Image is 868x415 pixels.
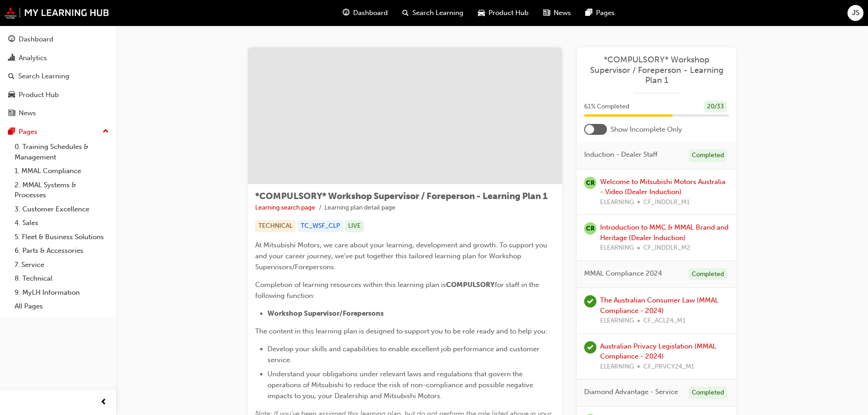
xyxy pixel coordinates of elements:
[600,296,719,315] a: The Australian Consumer Law (MMAL Compliance - 2024)
[4,31,113,48] a: Dashboard
[584,295,596,307] span: learningRecordVerb_PASS-icon
[600,178,725,196] a: Welcome to Mitsubishi Motors Australia - Video (Dealer Induction)
[8,91,15,99] span: car-icon
[584,222,596,235] span: null-icon
[5,7,109,19] img: mmal
[19,90,59,100] div: Product Hub
[543,7,550,19] span: news-icon
[11,272,113,286] a: 8. Technical
[103,126,109,138] span: up-icon
[471,4,536,22] a: car-iconProduct Hub
[11,230,113,244] a: 5. Fleet & Business Solutions
[255,204,315,211] a: Learning search page
[100,397,107,408] span: prev-icon
[11,299,113,313] a: All Pages
[4,68,113,85] a: Search Learning
[395,4,471,22] a: search-iconSearch Learning
[11,258,113,272] a: 7. Service
[255,281,446,289] span: Completion of learning resources within this learning plan is
[847,5,863,21] button: JS
[478,7,485,19] span: car-icon
[267,370,535,400] span: Understand your obligations under relevant laws and regulations that govern the operations of Mit...
[584,387,678,397] span: Diamond Advantage - Service
[11,216,113,230] a: 4. Sales
[19,127,37,137] div: Pages
[446,281,495,289] span: COMPULSORY
[600,362,634,372] span: ELEARNING
[4,105,113,122] a: News
[600,243,634,253] span: ELEARNING
[4,50,113,67] a: Analytics
[343,7,349,19] span: guage-icon
[600,316,634,326] span: ELEARNING
[11,140,113,164] a: 0. Training Schedules & Management
[8,72,15,81] span: search-icon
[611,124,682,135] span: Show Incomplete Only
[584,268,662,279] span: MMAL Compliance 2024
[586,7,592,19] span: pages-icon
[4,29,113,123] button: DashboardAnalyticsSearch LearningProduct HubNews
[688,387,727,399] div: Completed
[643,362,694,372] span: CF_PRVCY24_M1
[643,243,690,253] span: CF_INDDLR_M2
[345,220,364,232] div: LIVE
[688,268,727,281] div: Completed
[255,191,548,201] span: *COMPULSORY* Workshop Supervisor / Foreperson - Learning Plan 1
[584,341,596,354] span: learningRecordVerb_PASS-icon
[8,128,15,136] span: pages-icon
[353,8,388,18] span: Dashboard
[8,36,15,44] span: guage-icon
[298,220,343,232] div: TC_WSF_CLP
[11,244,113,258] a: 6. Parts & Accessories
[536,4,578,22] a: news-iconNews
[19,108,36,118] div: News
[643,316,686,326] span: CF_ACL24_M1
[578,4,622,22] a: pages-iconPages
[584,55,729,86] a: *COMPULSORY* Workshop Supervisor / Foreperson - Learning Plan 1
[8,109,15,118] span: news-icon
[4,87,113,103] a: Product Hub
[643,197,690,208] span: CF_INDDLR_M1
[267,345,541,364] span: Develop your skills and capabilities to enable excellent job performance and customer service.
[554,8,571,18] span: News
[255,327,547,335] span: The content in this learning plan is designed to support you to be role ready and to help you:
[704,101,727,113] div: 20 / 33
[4,123,113,140] button: Pages
[600,197,634,208] span: ELEARNING
[600,223,729,242] a: Introduction to MMC & MMAL Brand and Heritage (Dealer Induction)
[19,34,53,45] div: Dashboard
[596,8,615,18] span: Pages
[402,7,409,19] span: search-icon
[18,71,69,82] div: Search Learning
[584,149,657,160] span: Induction - Dealer Staff
[852,8,859,18] span: JS
[688,149,727,162] div: Completed
[324,203,395,213] li: Learning plan detail page
[488,8,529,18] span: Product Hub
[255,241,549,271] span: At Mitsubishi Motors, we care about your learning, development and growth. To support you and you...
[19,53,47,63] div: Analytics
[255,281,541,300] span: for staff in the following function:
[255,220,296,232] div: TECHNICAL
[8,54,15,62] span: chart-icon
[11,202,113,216] a: 3. Customer Excellence
[335,4,395,22] a: guage-iconDashboard
[11,164,113,178] a: 1. MMAL Compliance
[584,177,596,189] span: null-icon
[11,178,113,202] a: 2. MMAL Systems & Processes
[412,8,463,18] span: Search Learning
[267,309,384,318] span: Workshop Supervisor/Forepersons
[584,102,629,112] span: 61 % Completed
[11,286,113,300] a: 9. MyLH Information
[600,342,716,361] a: Australian Privacy Legislation (MMAL Compliance - 2024)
